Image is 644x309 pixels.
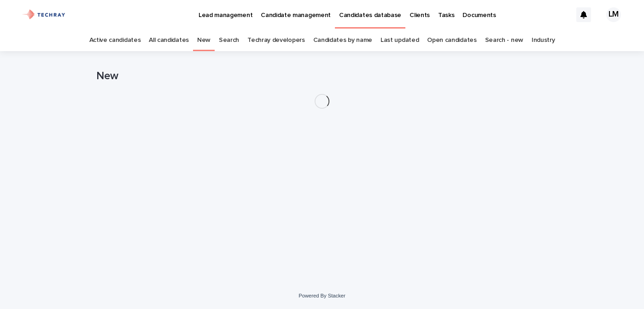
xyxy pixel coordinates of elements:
[219,29,239,51] a: Search
[313,29,372,51] a: Candidates by name
[427,29,476,51] a: Open candidates
[197,29,211,51] a: New
[381,29,419,51] a: Last updated
[89,29,141,51] a: Active candidates
[299,293,345,298] a: Powered By Stacker
[532,29,555,51] a: Industry
[149,29,189,51] a: All candidates
[96,70,548,83] h1: New
[606,7,621,22] div: LM
[18,6,70,24] img: xG6Muz3VQV2JDbePcW7p
[485,29,523,51] a: Search - new
[247,29,304,51] a: Techray developers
